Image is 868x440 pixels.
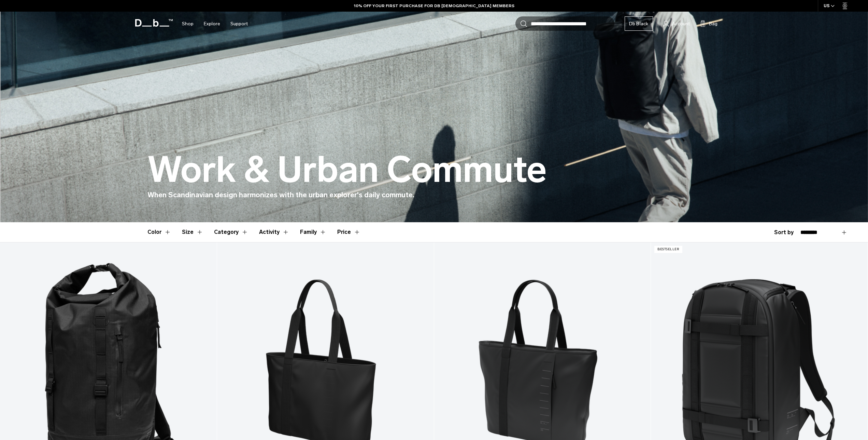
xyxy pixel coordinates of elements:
a: Explore [204,12,220,36]
a: 10% OFF YOUR FIRST PURCHASE FOR DB [DEMOGRAPHIC_DATA] MEMBERS [354,3,514,9]
nav: Main Navigation [177,12,253,36]
button: Toggle Price [337,222,360,242]
button: Toggle Filter [300,222,326,242]
button: Toggle Filter [214,222,248,242]
span: Account [672,20,690,27]
a: Support [230,12,248,36]
span: Bag [709,20,717,27]
button: Toggle Filter [182,222,203,242]
a: Db Black [625,16,653,31]
p: Bestseller [654,246,682,253]
button: Toggle Filter [147,222,171,242]
button: Bag [700,19,717,28]
a: Shop [182,12,194,36]
a: Account [663,19,690,28]
button: Toggle Filter [259,222,289,242]
span: When Scandinavian design harmonizes with the urban explorer's daily commute. [147,190,414,199]
h1: Work & Urban Commute [147,150,547,190]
